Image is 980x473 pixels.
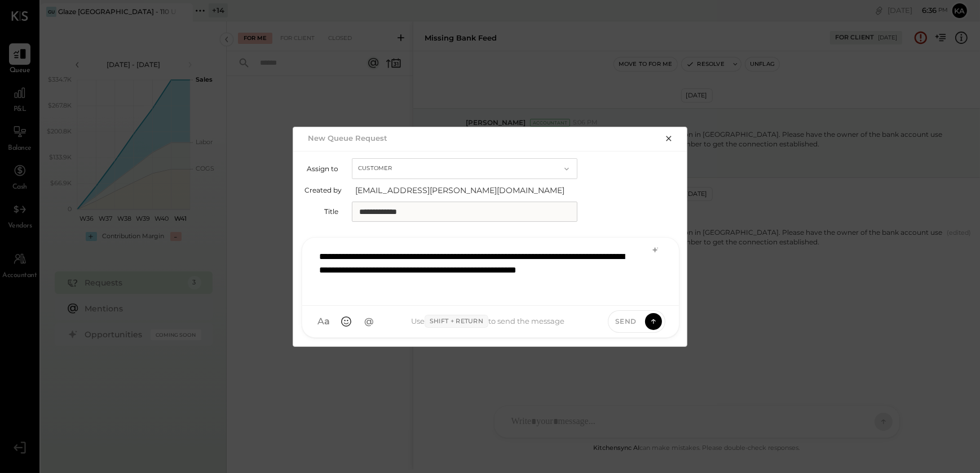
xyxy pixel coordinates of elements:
[324,316,330,327] span: a
[359,311,379,332] button: @
[304,186,342,194] label: Created by
[308,133,387,142] h2: New Queue Request
[352,158,577,179] button: Customer
[425,315,488,328] span: Shift + Return
[379,315,597,328] div: Use to send the message
[355,185,581,196] span: [EMAIL_ADDRESS][PERSON_NAME][DOMAIN_NAME]
[615,316,637,326] span: Send
[314,311,334,332] button: Aa
[304,164,338,173] label: Assign to
[304,207,338,216] label: Title
[364,316,374,327] span: @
